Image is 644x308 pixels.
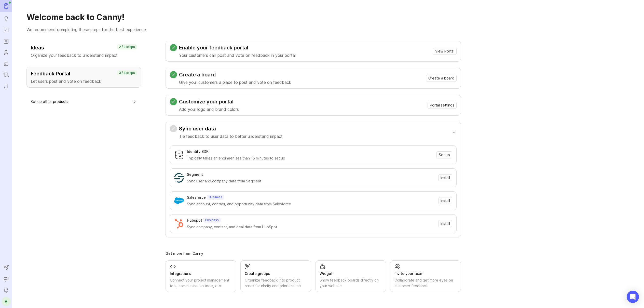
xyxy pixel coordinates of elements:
span: Portal settings [430,103,454,108]
button: B [2,297,11,306]
div: Widget [320,271,382,276]
button: Install [438,174,452,181]
button: Install [438,220,452,227]
span: Set up [439,152,450,157]
div: Sync account, contact, and opportunity data from Salesforce [187,201,435,207]
h3: Create a board [179,71,291,78]
button: Portal settings [428,102,457,109]
a: WidgetShow feedback boards directly on your website [315,260,386,292]
p: Tie feedback to user data to better understand impact [179,133,283,139]
h3: Ideas [31,44,137,51]
p: Add your logo and brand colors [179,106,239,112]
div: Hubspot [187,218,202,223]
a: Changelog [2,70,11,79]
button: Set up other products [31,96,137,107]
div: Identify SDK [187,149,209,154]
p: Business [205,218,219,222]
h1: Welcome back to Canny! [26,12,630,22]
a: Portal [2,25,11,35]
span: Install [441,175,450,180]
span: Create a board [428,76,454,81]
a: IntegrationsConnect your project management tool, communication tools, etc. [166,260,236,292]
a: Users [2,48,11,57]
button: Send to Autopilot [2,263,11,272]
p: Your customers can post and vote on feedback in your portal [179,52,296,58]
div: Typically takes an engineer less than 15 minutes to set up [187,155,433,161]
img: Segment [174,173,184,183]
a: Roadmaps [2,37,11,46]
p: 3 / 4 steps [119,71,135,75]
button: Feedback PortalLet users post and vote on feedback3 / 4 steps [26,67,141,88]
h3: Sync user data [179,125,283,132]
div: Create groups [245,271,307,276]
div: Sync company, contact, and deal data from HubSpot [187,224,435,230]
div: Get more from Canny [166,252,461,255]
img: Identify SDK [174,150,184,160]
a: Invite your teamCollaborate and get more eyes on customer feedback [390,260,461,292]
div: Sync user dataTie feedback to user data to better understand impact [170,142,457,237]
button: View Portal [433,48,457,55]
p: Organize your feedback to understand impact [31,52,137,58]
span: Install [441,221,450,226]
span: View Portal [435,49,454,54]
p: Business [209,195,222,199]
button: Install [438,197,452,204]
img: Hubspot [174,219,184,229]
div: Show feedback boards directly on your website [320,277,382,289]
button: Sync user dataTie feedback to user data to better understand impact [170,122,457,142]
p: Give your customers a place to post and vote on feedback [179,79,291,85]
button: Create a board [426,75,457,82]
a: Ideas [2,14,11,23]
div: Collaborate and get more eyes on customer feedback [394,277,457,289]
div: Segment [187,172,203,177]
span: Install [441,198,450,203]
img: Salesforce [174,196,184,206]
a: Create groupsOrganize feedback into product areas for clarity and prioritization [240,260,311,292]
img: Canny Home [4,3,8,9]
p: 2 / 3 steps [119,45,135,49]
div: Sync user and company data from Segment [187,178,435,184]
div: Invite your team [394,271,457,276]
p: Let users post and vote on feedback [31,78,137,84]
button: IdeasOrganize your feedback to understand impact2 / 3 steps [26,41,141,62]
div: Salesforce [187,195,206,200]
div: Integrations [170,271,232,276]
div: Organize feedback into product areas for clarity and prioritization [245,277,307,289]
h3: Customize your portal [179,98,239,105]
h3: Enable your feedback portal [179,44,296,51]
button: Announcements [2,274,11,284]
button: Set up [436,151,452,158]
h3: Feedback Portal [31,70,137,77]
div: Open Intercom Messenger [627,291,639,303]
a: Reporting [2,82,11,91]
div: Connect your project management tool, communication tools, etc. [170,277,232,289]
button: Notifications [2,286,11,295]
p: We recommend completing these steps for the best experience [26,26,630,33]
a: Autopilot [2,59,11,68]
